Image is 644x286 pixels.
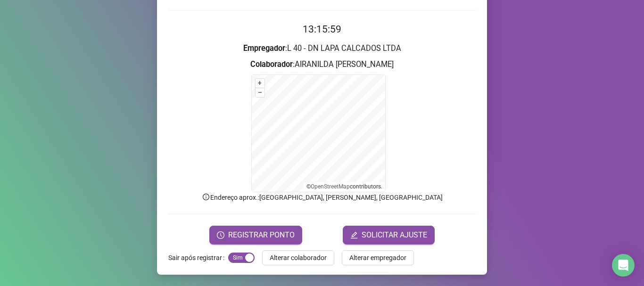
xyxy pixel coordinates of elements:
[306,183,382,190] li: © contributors.
[350,231,358,239] span: edit
[250,60,293,69] strong: Colaborador
[168,250,228,265] label: Sair após registrar
[168,192,476,203] p: Endereço aprox. : [GEOGRAPHIC_DATA], [PERSON_NAME], [GEOGRAPHIC_DATA]
[362,229,427,241] span: SOLICITAR AJUSTE
[168,42,476,55] h3: : L 40 - DN LAPA CALCADOS LTDA
[270,253,327,263] span: Alterar colaborador
[349,253,406,263] span: Alterar empregador
[612,254,635,277] div: Open Intercom Messenger
[342,250,414,265] button: Alterar empregador
[303,24,341,35] time: 13:15:59
[262,250,334,265] button: Alterar colaborador
[311,183,350,190] a: OpenStreetMap
[209,226,302,245] button: REGISTRAR PONTO
[256,79,264,88] button: +
[243,44,285,53] strong: Empregador
[228,229,295,241] span: REGISTRAR PONTO
[343,226,435,245] button: editSOLICITAR AJUSTE
[168,58,476,71] h3: : AIRANILDA [PERSON_NAME]
[256,88,264,97] button: –
[217,231,224,239] span: clock-circle
[202,193,210,201] span: info-circle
